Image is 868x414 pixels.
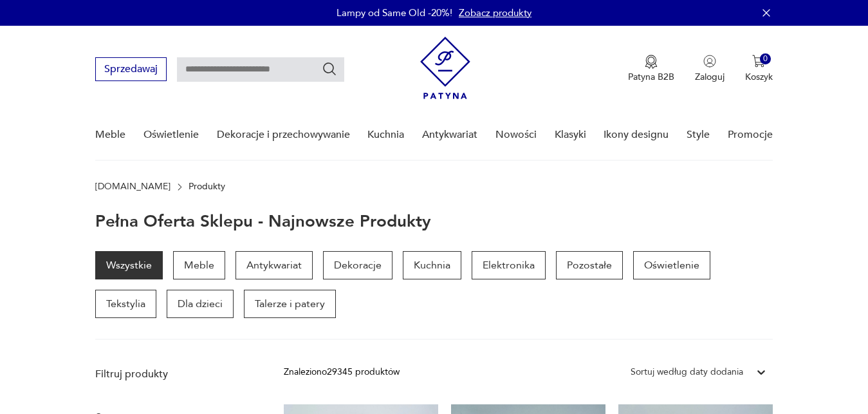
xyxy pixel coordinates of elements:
[472,251,546,279] a: Elektronika
[745,55,773,83] button: 0Koszyk
[695,55,725,83] button: Zaloguj
[173,251,225,279] a: Meble
[628,71,674,83] p: Patyna B2B
[337,6,452,19] p: Lampy od Same Old -20%!
[322,61,337,77] button: Szukaj
[95,110,125,160] a: Meble
[189,182,225,192] p: Produkty
[703,55,716,68] img: Ikonka użytkownika
[745,71,773,83] p: Koszyk
[752,55,765,68] img: Ikona koszyka
[95,251,163,279] a: Wszystkie
[645,55,658,69] img: Ikona medalu
[323,251,392,279] a: Dekoracje
[143,110,199,160] a: Oświetlenie
[628,55,674,83] a: Ikona medaluPatyna B2B
[628,55,674,83] button: Patyna B2B
[728,110,773,160] a: Promocje
[217,110,350,160] a: Dekoracje i przechowywanie
[95,182,171,192] a: [DOMAIN_NAME]
[495,110,537,160] a: Nowości
[167,290,234,318] a: Dla dzieci
[95,212,431,231] h1: Pełna oferta sklepu - najnowsze produkty
[760,53,771,64] div: 0
[459,6,531,19] a: Zobacz produkty
[95,57,167,81] button: Sprzedawaj
[95,367,253,381] p: Filtruj produkty
[244,290,336,318] a: Talerze i patery
[367,110,404,160] a: Kuchnia
[555,110,586,160] a: Klasyki
[556,251,623,279] a: Pozostałe
[235,251,313,279] a: Antykwariat
[422,110,477,160] a: Antykwariat
[633,251,710,279] a: Oświetlenie
[95,290,156,318] a: Tekstylia
[695,71,725,83] p: Zaloguj
[631,365,743,379] div: Sortuj według daty dodania
[604,110,669,160] a: Ikony designu
[687,110,710,160] a: Style
[95,66,167,75] a: Sprzedawaj
[420,37,470,99] img: Patyna - sklep z meblami i dekoracjami vintage
[284,365,400,379] div: Znaleziono 29345 produktów
[403,251,461,279] a: Kuchnia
